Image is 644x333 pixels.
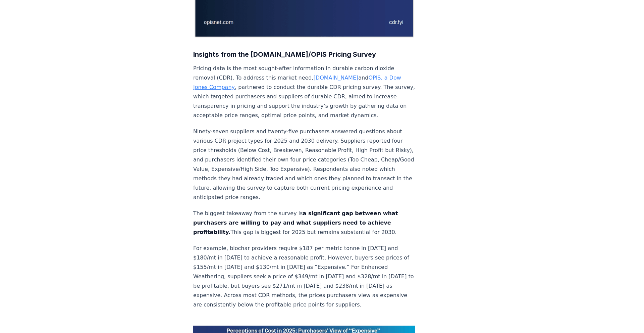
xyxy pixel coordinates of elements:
p: For example, biochar providers require $187 per metric tonne in [DATE] and $180/mt in [DATE] to a... [193,244,415,310]
strong: Insights from the [DOMAIN_NAME]/OPIS Pricing Survey [193,50,376,58]
p: Pricing data is the most sought-after information in durable carbon dioxide removal (CDR). To add... [193,64,415,120]
p: Ninety-seven suppliers and twenty-five purchasers answered questions about various CDR project ty... [193,127,415,202]
a: [DOMAIN_NAME] [314,75,359,81]
p: The biggest takeaway from the survey is This gap is biggest for 2025 but remains substantial for ... [193,209,415,237]
strong: a significant gap between what purchasers are willing to pay and what suppliers need to achieve p... [193,210,398,235]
